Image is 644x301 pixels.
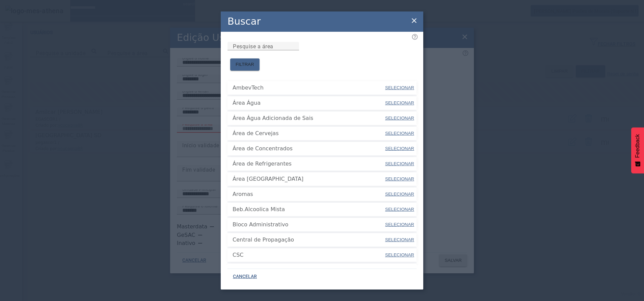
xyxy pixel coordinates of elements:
h2: Buscar [227,14,261,29]
span: Central de Propagação [233,236,384,244]
button: Feedback - Mostrar pesquisa [631,127,644,173]
button: SELECIONAR [384,158,415,170]
span: Beb.Alcoolica Mista [233,205,384,214]
mat-label: Pesquise a área [233,43,273,49]
button: SELECIONAR [384,264,415,276]
span: SELECIONAR [385,85,414,90]
button: SELECIONAR [384,97,415,109]
span: SELECIONAR [385,237,414,242]
span: Feedback [635,134,641,158]
span: SELECIONAR [385,207,414,212]
span: AmbevTech [233,84,384,92]
button: SELECIONAR [384,219,415,231]
span: Bloco Administrativo [233,221,384,229]
button: SELECIONAR [384,82,415,94]
span: Área de Cervejas [233,129,384,137]
span: SELECIONAR [385,252,414,257]
button: SELECIONAR [384,112,415,124]
span: SELECIONAR [385,192,414,197]
span: SELECIONAR [385,146,414,151]
span: CANCELAR [233,273,257,280]
span: Área de Refrigerantes [233,160,384,168]
button: SELECIONAR [384,203,415,216]
button: SELECIONAR [384,173,415,185]
button: SELECIONAR [384,249,415,261]
button: SELECIONAR [384,127,415,140]
button: CANCELAR [227,271,262,283]
span: Área [GEOGRAPHIC_DATA] [233,175,384,183]
span: SELECIONAR [385,116,414,121]
span: SELECIONAR [385,161,414,166]
span: Aromas [233,190,384,198]
span: SELECIONAR [385,100,414,105]
span: SELECIONAR [385,222,414,227]
button: FILTRAR [230,58,260,71]
span: CSC [233,251,384,259]
span: Área Água [233,99,384,107]
span: FILTRAR [236,61,254,68]
span: Área de Concentrados [233,145,384,153]
span: SELECIONAR [385,176,414,181]
button: SELECIONAR [384,188,415,200]
span: SELECIONAR [385,131,414,136]
span: Área Água Adicionada de Sais [233,114,384,122]
button: SELECIONAR [384,234,415,246]
button: SELECIONAR [384,143,415,155]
